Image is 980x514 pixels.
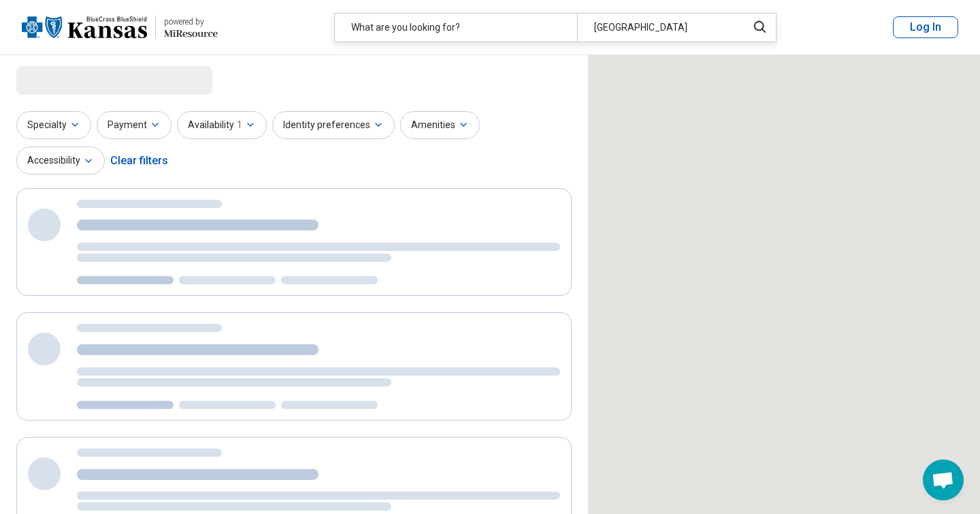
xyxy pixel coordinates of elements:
[110,145,168,177] div: Clear filters
[893,16,958,38] button: Log In
[577,14,738,42] div: [GEOGRAPHIC_DATA]
[16,66,131,93] span: Loading...
[16,111,91,139] button: Specialty
[97,111,171,139] button: Payment
[177,111,267,139] button: Availability1
[16,147,105,175] button: Accessibility
[237,118,242,132] span: 1
[400,111,480,139] button: Amenities
[272,111,395,139] button: Identity preferences
[335,14,577,42] div: What are you looking for?
[164,16,218,28] div: powered by
[923,459,964,500] div: Open chat
[22,11,218,44] a: Blue Cross Blue Shield Kansaspowered by
[22,11,147,44] img: Blue Cross Blue Shield Kansas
